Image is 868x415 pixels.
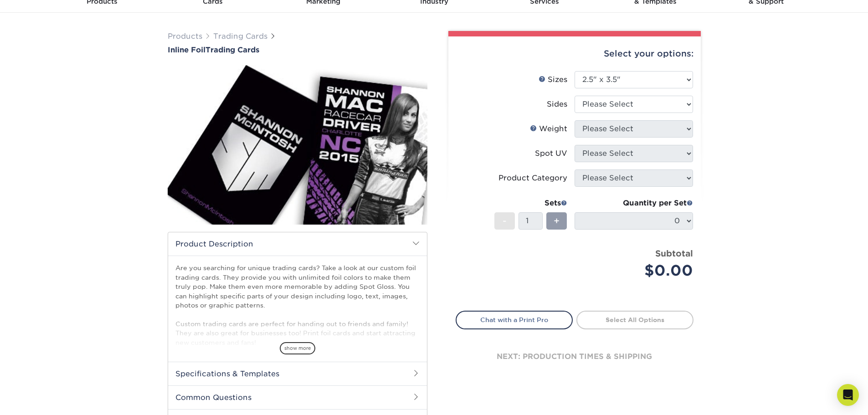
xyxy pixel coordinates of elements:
div: Sets [494,198,567,209]
h1: Trading Cards [168,46,427,54]
p: Are you searching for unique trading cards? Take a look at our custom foil trading cards. They pr... [175,263,420,347]
div: Product Category [498,173,567,184]
h2: Product Description [168,232,427,256]
span: + [554,214,560,228]
a: Inline FoilTrading Cards [168,46,427,54]
div: Sides [547,99,567,110]
a: Chat with a Print Pro [456,311,573,329]
div: $0.00 [581,260,693,282]
strong: Subtotal [655,248,693,258]
div: Sizes [539,74,567,85]
div: Select your options: [456,36,693,71]
div: Weight [530,123,567,134]
h2: Common Questions [168,385,427,409]
div: Open Intercom Messenger [837,384,859,406]
a: Select All Options [576,311,693,329]
span: Inline Foil [168,46,205,54]
div: Spot UV [535,148,567,159]
a: Trading Cards [213,32,267,41]
div: next: production times & shipping [456,329,693,384]
span: show more [280,342,315,354]
h2: Specifications & Templates [168,362,427,385]
span: - [503,214,507,228]
div: Quantity per Set [575,198,693,209]
img: Inline Foil 01 [168,55,427,235]
a: Products [168,32,202,41]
